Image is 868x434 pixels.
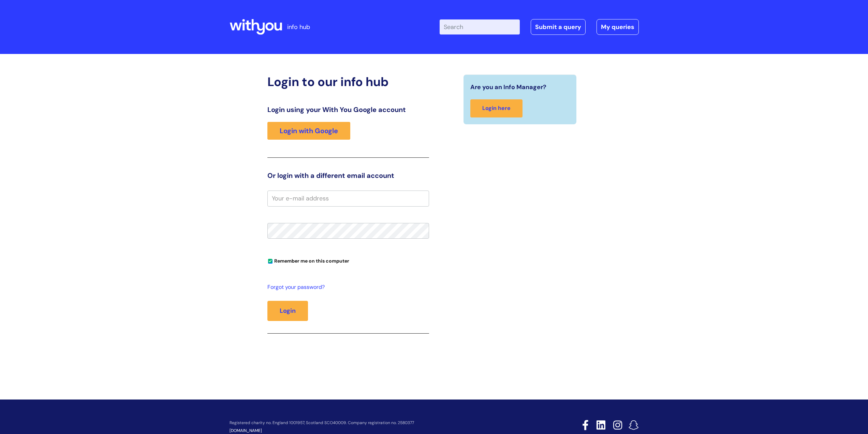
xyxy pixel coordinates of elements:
div: You can uncheck this option if you're logging in from a shared device [267,255,429,266]
a: Forgot your password? [267,282,426,292]
a: Login with Google [267,122,350,140]
h2: Login to our info hub [267,74,429,89]
a: [DOMAIN_NAME] [230,428,262,433]
input: Search [440,19,520,34]
span: Are you an Info Manager? [470,82,546,93]
h3: Login using your With You Google account [267,106,429,114]
input: Your e-mail address [267,191,429,206]
p: info hub [287,22,310,32]
button: Login [267,301,308,321]
h3: Or login with a different email account [267,171,429,180]
a: My queries [597,19,639,35]
a: Login here [470,99,523,117]
label: Remember me on this computer [267,256,349,264]
a: Submit a query [531,19,586,35]
p: Registered charity no. England 1001957, Scotland SCO40009. Company registration no. 2580377 [230,421,534,425]
input: Remember me on this computer [268,259,273,264]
